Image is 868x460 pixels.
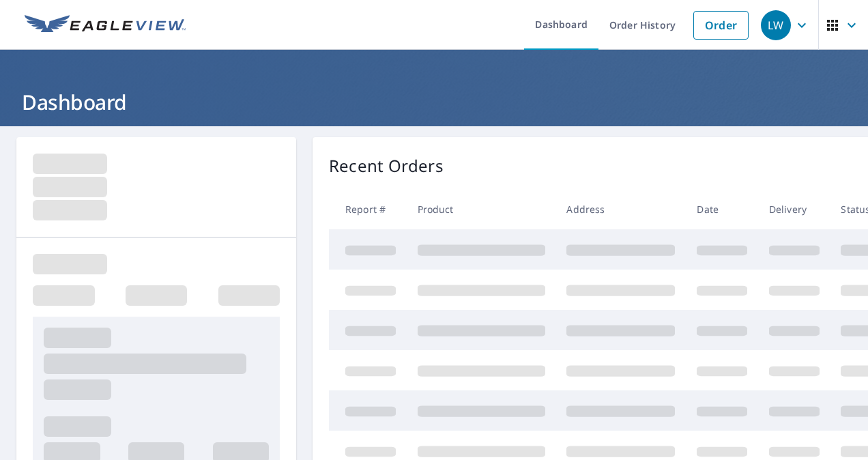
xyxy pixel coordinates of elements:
th: Report # [329,189,407,229]
h1: Dashboard [16,88,852,116]
div: LW [761,10,791,40]
th: Delivery [758,189,830,229]
img: EV Logo [25,15,186,35]
a: Order [693,11,749,40]
p: Recent Orders [329,154,444,178]
th: Date [686,189,758,229]
th: Product [407,189,556,229]
th: Address [555,189,686,229]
